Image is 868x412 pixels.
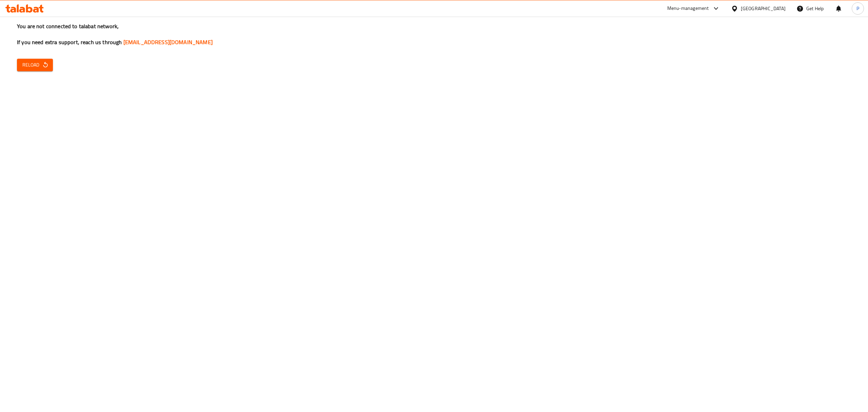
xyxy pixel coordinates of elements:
[123,37,213,47] a: [EMAIL_ADDRESS][DOMAIN_NAME]
[856,5,859,12] span: P
[22,61,47,69] span: Reload
[17,22,851,46] h3: You are not connected to talabat network, If you need extra support, reach us through
[17,59,53,71] button: Reload
[667,4,709,13] div: Menu-management
[741,5,786,12] div: [GEOGRAPHIC_DATA]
